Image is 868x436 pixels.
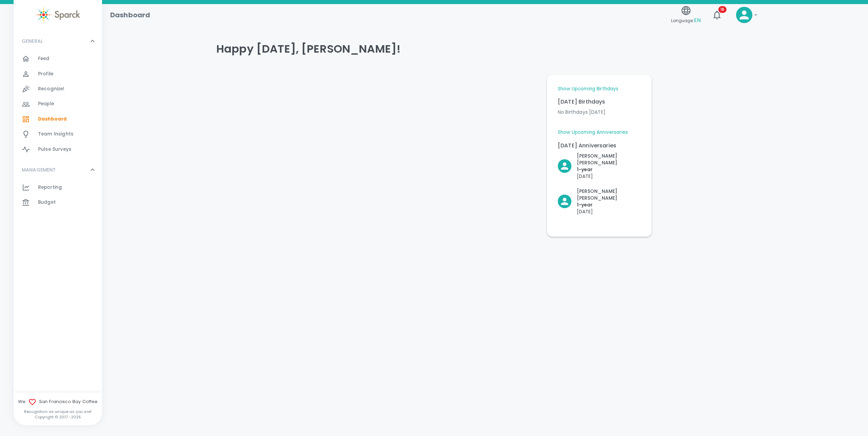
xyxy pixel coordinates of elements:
a: Show Upcoming Anniversaries [558,129,628,136]
span: Profile [38,71,53,77]
div: MANAGEMENT [14,160,102,180]
p: [PERSON_NAME] [PERSON_NAME] [577,188,641,201]
button: Click to Recognize! [558,152,641,180]
a: Budget [14,195,102,210]
span: Budget [38,199,56,206]
a: Show Upcoming Birthdays [558,86,618,92]
h4: Happy [DATE], [PERSON_NAME]! [216,42,652,56]
p: [DATE] [577,208,641,215]
span: 16 [718,6,727,13]
a: Recognize! [14,81,102,96]
div: Click to Recognize! [552,182,641,215]
span: EN [694,16,701,24]
a: Sparck logo [14,7,102,23]
p: No Birthdays [DATE] [558,109,641,115]
button: Click to Recognize! [558,188,641,215]
span: Recognize! [38,86,65,92]
img: Sparck logo [36,7,80,23]
p: Copyright © 2017 - 2025 [14,414,102,420]
p: 1- year [577,166,641,173]
p: GENERAL [22,38,43,44]
p: [DATE] [577,173,641,180]
a: Pulse Surveys [14,142,102,157]
span: Pulse Surveys [38,146,71,153]
h1: Dashboard [110,10,150,20]
a: Dashboard [14,112,102,127]
button: Language:EN [668,3,703,27]
span: We San Francisco Bay Coffee [14,398,102,406]
span: Dashboard [38,116,67,123]
button: 16 [709,7,725,23]
p: 1- year [577,201,641,208]
a: Team Insights [14,127,102,142]
p: [DATE] Anniversaries [558,142,641,150]
div: MANAGEMENT [14,180,102,213]
p: [PERSON_NAME] [PERSON_NAME] [577,152,641,166]
span: Reporting [38,184,62,191]
p: [DATE] Birthdays [558,98,641,106]
a: Feed [14,51,102,66]
p: MANAGEMENT [22,166,56,173]
span: Feed [38,55,50,62]
a: Reporting [14,180,102,195]
div: GENERAL [14,31,102,51]
span: People [38,101,54,107]
div: GENERAL [14,51,102,160]
p: Recognition as unique as you are! [14,409,102,414]
span: Team Insights [38,131,73,138]
a: People [14,96,102,111]
div: Click to Recognize! [552,147,641,180]
a: Profile [14,67,102,81]
span: Language: [671,16,701,25]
